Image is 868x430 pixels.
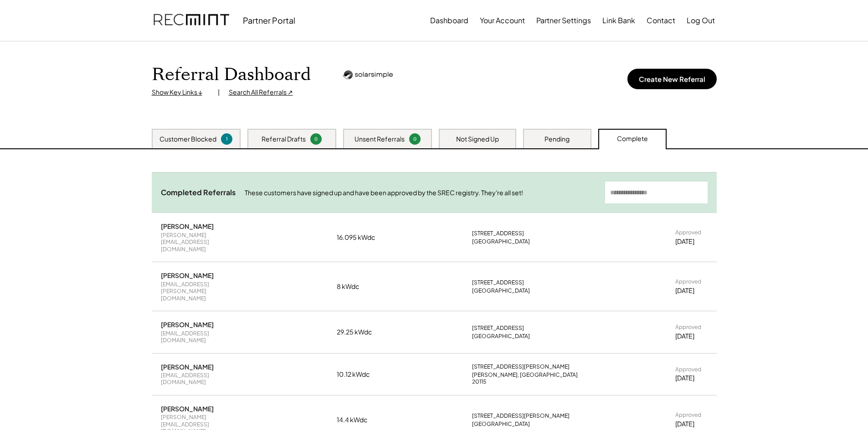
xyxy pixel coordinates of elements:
[161,330,247,344] div: [EMAIL_ADDRESS][DOMAIN_NAME]
[343,71,393,79] img: Logo_Horizontal-Black.png
[154,5,229,36] img: recmint-logotype%403x.png
[472,412,570,420] div: [STREET_ADDRESS][PERSON_NAME]
[602,11,635,30] button: Link Bank
[161,405,214,413] div: [PERSON_NAME]
[152,64,311,86] h1: Referral Dashboard
[617,134,648,143] div: Complete
[472,371,586,385] div: [PERSON_NAME], [GEOGRAPHIC_DATA] 20115
[161,271,214,279] div: [PERSON_NAME]
[430,11,468,30] button: Dashboard
[627,69,717,89] button: Create New Referral
[312,136,320,142] div: 0
[161,363,214,371] div: [PERSON_NAME]
[675,229,701,236] div: Approved
[472,238,530,245] div: [GEOGRAPHIC_DATA]
[472,279,524,286] div: [STREET_ADDRESS]
[675,278,701,285] div: Approved
[456,135,499,144] div: Not Signed Up
[245,188,596,197] div: These customers have signed up and have been approved by the SREC registry. They're all set!
[262,135,306,144] div: Referral Drafts
[472,287,530,294] div: [GEOGRAPHIC_DATA]
[337,328,382,337] div: 29.25 kWdc
[354,135,405,144] div: Unsent Referrals
[675,366,701,373] div: Approved
[161,232,247,253] div: [PERSON_NAME][EMAIL_ADDRESS][DOMAIN_NAME]
[675,411,701,419] div: Approved
[675,237,694,246] div: [DATE]
[161,281,247,302] div: [EMAIL_ADDRESS][PERSON_NAME][DOMAIN_NAME]
[536,11,591,30] button: Partner Settings
[159,135,216,144] div: Customer Blocked
[472,333,530,340] div: [GEOGRAPHIC_DATA]
[161,372,247,386] div: [EMAIL_ADDRESS][DOMAIN_NAME]
[472,324,524,332] div: [STREET_ADDRESS]
[229,88,293,97] div: Search All Referrals ↗
[243,15,295,25] div: Partner Portal
[675,324,701,331] div: Approved
[480,11,525,30] button: Your Account
[152,88,209,97] div: Show Key Links ↓
[337,370,382,379] div: 10.12 kWdc
[337,282,382,291] div: 8 kWdc
[472,363,570,370] div: [STREET_ADDRESS][PERSON_NAME]
[337,233,382,242] div: 16.095 kWdc
[675,374,694,383] div: [DATE]
[647,11,675,30] button: Contact
[337,415,382,425] div: 14.4 kWdc
[472,230,524,237] div: [STREET_ADDRESS]
[161,222,214,230] div: [PERSON_NAME]
[472,420,530,428] div: [GEOGRAPHIC_DATA]
[675,420,694,429] div: [DATE]
[675,286,694,295] div: [DATE]
[411,136,419,142] div: 0
[161,188,236,197] div: Completed Referrals
[218,88,220,97] div: |
[687,11,715,30] button: Log Out
[222,136,231,142] div: 1
[161,320,214,329] div: [PERSON_NAME]
[675,332,694,341] div: [DATE]
[544,135,570,144] div: Pending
